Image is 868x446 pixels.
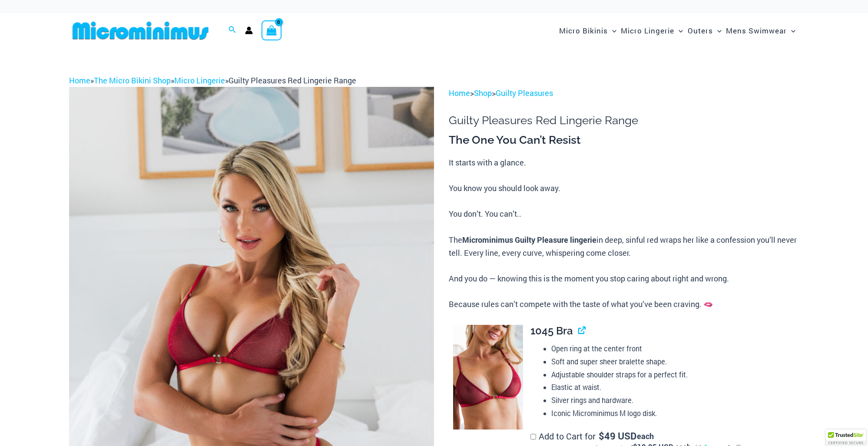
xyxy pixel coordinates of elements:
[530,324,573,337] span: 1045 Bra
[551,355,799,368] li: Soft and super sheer bralette shape.
[229,25,236,36] a: Search icon link
[559,20,608,42] span: Micro Bikinis
[449,114,799,127] h1: Guilty Pleasures Red Lingerie Range
[449,133,799,148] h3: The One You Can’t Resist
[726,20,787,42] span: Mens Swimwear
[94,75,171,86] a: The Micro Bikini Shop
[599,432,636,440] span: 49 USD
[621,20,674,42] span: Micro Lingerie
[453,325,523,430] img: Guilty Pleasures Red 1045 Bra
[262,20,282,40] a: View Shopping Cart, empty
[496,88,553,98] a: Guilty Pleasures
[462,235,596,245] b: Microminimus Guilty Pleasure lingerie
[637,432,654,440] span: each
[713,20,722,42] span: Menu Toggle
[686,17,724,44] a: OutersMenu ToggleMenu Toggle
[787,20,795,42] span: Menu Toggle
[551,381,799,394] li: Elastic at waist.
[69,75,90,86] a: Home
[688,20,713,42] span: Outers
[608,20,616,42] span: Menu Toggle
[556,16,799,45] nav: Site Navigation
[557,17,619,44] a: Micro BikinisMenu ToggleMenu Toggle
[245,26,253,34] a: Account icon link
[174,75,225,86] a: Micro Lingerie
[69,21,212,40] img: MM SHOP LOGO FLAT
[449,87,799,100] p: > >
[551,394,799,407] li: Silver rings and hardware.
[551,407,799,420] li: Iconic Microminimus M logo disk.
[826,429,866,446] div: TrustedSite Certified
[619,17,685,44] a: Micro LingerieMenu ToggleMenu Toggle
[551,368,799,381] li: Adjustable shoulder straps for a perfect fit.
[724,17,798,44] a: Mens SwimwearMenu ToggleMenu Toggle
[69,75,356,86] span: » » »
[474,88,492,98] a: Shop
[674,20,683,42] span: Menu Toggle
[229,75,356,86] span: Guilty Pleasures Red Lingerie Range
[551,342,799,355] li: Open ring at the center front
[449,156,799,311] p: It starts with a glance. You know you should look away. You don’t. You can’t.. The in deep, sinfu...
[599,429,604,442] span: $
[530,434,536,439] input: Add to Cart for$49 USD eachor 4 payments of$12.25 USD eachwithSezzle Click to learn more about Se...
[449,88,470,98] a: Home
